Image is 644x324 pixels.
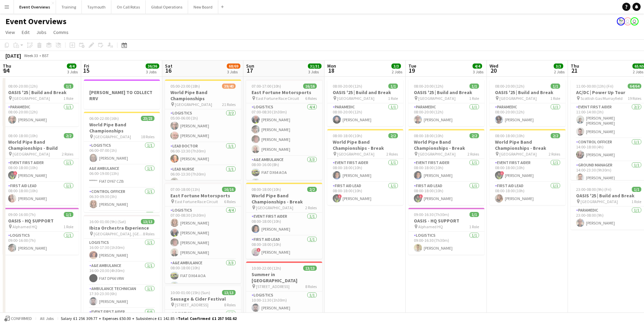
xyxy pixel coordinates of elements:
[246,271,322,284] h3: Summer in [GEOGRAPHIC_DATA]
[470,133,479,138] span: 2/2
[576,187,611,192] span: 23:00-08:00 (9h) (Fri)
[146,0,188,14] button: Global Operations
[307,187,317,192] span: 2/2
[84,239,160,262] app-card-role: Logistics1/116:00-17:30 (1h30m)[PERSON_NAME]
[408,159,484,182] app-card-role: Event First Aider1/108:00-18:00 (10h)[PERSON_NAME]
[84,89,160,102] h3: [PERSON_NAME] TO COLLECT RRV
[141,116,154,121] span: 23/23
[170,187,200,192] span: 07:00-18:00 (11h)
[470,84,479,89] span: 1/1
[308,69,321,74] div: 3 Jobs
[224,302,236,307] span: 8 Roles
[408,232,484,255] app-card-role: Logistics1/109:00-16:30 (7h30m)[PERSON_NAME]
[5,52,21,59] div: [DATE]
[3,208,79,255] app-job-card: 09:00-16:00 (7h)1/1OASIS - HQ SUPPORT Alphamed HQ1 RoleLogistics1/109:00-16:00 (7h)[PERSON_NAME]
[42,53,49,58] div: BST
[337,151,374,157] span: [GEOGRAPHIC_DATA]
[257,248,261,252] span: !
[327,129,403,205] app-job-card: 08:00-18:00 (10h)2/2World Pipe Band Championships - Break [GEOGRAPHIC_DATA]2 RolesEvent First Aid...
[8,212,36,217] span: 09:00-16:00 (7h)
[305,284,317,289] span: 8 Roles
[550,96,560,101] span: 1 Role
[51,28,71,37] a: Comms
[146,64,159,69] span: 36/36
[246,213,322,236] app-card-role: Event First Aider1/108:00-18:00 (10h)[PERSON_NAME]
[94,231,143,236] span: [GEOGRAPHIC_DATA], [GEOGRAPHIC_DATA]
[469,96,479,101] span: 1 Role
[408,208,484,255] div: 09:00-16:30 (7h30m)1/1OASIS - HQ SUPPORT Alphamed HQ1 RoleLogistics1/109:00-16:30 (7h30m)[PERSON_...
[34,28,49,37] a: Jobs
[246,79,322,180] app-job-card: 07:00-17:00 (10h)16/16East Fortune Motorsports East Fortune Race Circuit6 RolesLogistics4/407:00-...
[84,142,160,165] app-card-role: Logistics1/106:00-07:00 (1h)[PERSON_NAME]
[222,84,236,89] span: 39/40
[13,151,50,157] span: [GEOGRAPHIC_DATA]
[392,69,402,74] div: 2 Jobs
[338,194,342,198] span: !
[414,133,443,138] span: 08:00-18:00 (10h)
[495,133,525,138] span: 08:00-18:00 (10h)
[67,64,76,69] span: 4/4
[175,302,208,307] span: [STREET_ADDRESS]
[408,89,484,95] h3: OASIS '25 | Build and Break
[3,28,18,37] a: View
[576,84,613,89] span: 11:00-00:00 (13h) (Fri)
[246,103,322,156] app-card-role: Logistics4/407:00-08:30 (1h30m)[PERSON_NAME][PERSON_NAME][PERSON_NAME][PERSON_NAME]
[327,159,403,182] app-card-role: Event First Aider1/108:00-18:00 (10h)[PERSON_NAME]
[188,0,218,14] button: New Board
[5,29,15,35] span: View
[408,218,484,224] h3: OASIS - HQ SUPPORT
[13,224,37,229] span: Alphamed HQ
[305,205,317,210] span: 2 Roles
[473,64,482,69] span: 4/4
[252,84,281,89] span: 07:00-17:00 (10h)
[305,96,317,101] span: 6 Roles
[164,67,172,74] span: 16
[499,96,537,101] span: [GEOGRAPHIC_DATA]
[500,171,504,175] span: !
[165,109,241,142] app-card-role: Logistics2/205:00-06:00 (1h)[PERSON_NAME][PERSON_NAME]
[165,63,172,69] span: Sat
[84,215,160,316] div: 16:00-01:00 (9h) (Sat)13/13Ibiza Orchestra Experience [GEOGRAPHIC_DATA], [GEOGRAPHIC_DATA]8 Roles...
[554,64,563,69] span: 3/3
[84,285,160,308] app-card-role: Ambulance Technician1/117:30-23:30 (6h)[PERSON_NAME]
[3,89,79,95] h3: OASIS '25 | Build and Break
[414,212,449,217] span: 09:00-16:30 (7h30m)
[246,183,322,259] app-job-card: 08:00-18:00 (10h)2/2World Pipe Band Championships - Break [GEOGRAPHIC_DATA]2 RolesEvent First Aid...
[246,156,322,199] app-card-role: A&E Ambulance3/308:00-16:00 (8h)FIAT DX64 AOAFIAT DX65 AAK
[165,193,241,199] h3: East Fortune Motorsports
[570,67,579,74] span: 21
[3,129,79,205] app-job-card: 08:00-18:00 (10h)2/2World Pipe Band Championships - Build [GEOGRAPHIC_DATA]2 RolesEvent First Aid...
[3,139,79,151] h3: World Pipe Band Championships - Build
[549,151,560,157] span: 2 Roles
[490,129,566,205] app-job-card: 08:00-18:00 (10h)2/2World Pipe Band Championships - Break [GEOGRAPHIC_DATA]2 RolesEvent First Aid...
[39,316,55,321] span: All jobs
[632,187,641,192] span: 1/1
[3,79,79,126] div: 08:00-20:00 (12h)1/1OASIS '25 | Build and Break [GEOGRAPHIC_DATA]1 RoleParamedic1/108:00-20:00 (1...
[165,183,241,283] div: 07:00-18:00 (11h)16/16East Fortune Motorsports East Fortune Race Circuit6 RolesLogistics4/407:00-...
[490,159,566,182] app-card-role: Event First Aider1/108:00-18:00 (10h)![PERSON_NAME]
[170,290,210,295] span: 10:00-01:00 (15h) (Sun)
[252,187,281,192] span: 08:00-18:00 (10h)
[490,103,566,126] app-card-role: Paramedic1/108:00-20:00 (12h)[PERSON_NAME]
[165,79,241,180] div: 05:00-23:00 (18h)39/40World Pipe Band Championships [GEOGRAPHIC_DATA]21 RolesLogistics2/205:00-06...
[84,79,160,109] div: [PERSON_NAME] TO COLLECT RRV
[333,133,362,138] span: 08:00-18:00 (10h)
[227,69,240,74] div: 3 Jobs
[581,199,618,204] span: [GEOGRAPHIC_DATA]
[581,96,623,101] span: Scottish Gas Murrayfield
[143,231,154,236] span: 8 Roles
[84,112,160,212] app-job-card: 06:00-22:00 (16h)23/23World Pipe Band Championships [GEOGRAPHIC_DATA]18 RolesLogistics1/106:00-07...
[61,316,237,321] div: Salary £1 256 309.77 + Expenses £50.00 + Subsistence £1 142.85 =
[53,29,69,35] span: Comms
[490,79,566,126] app-job-card: 08:00-20:00 (12h)1/1OASIS '25 | Build and Break [GEOGRAPHIC_DATA]1 RoleParamedic1/108:00-20:00 (1...
[386,151,398,157] span: 2 Roles
[178,316,237,321] span: Total Confirmed £1 257 502.62
[14,0,56,14] button: Event Overviews
[327,79,403,126] app-job-card: 08:00-20:00 (12h)1/1OASIS '25 | Build and Break [GEOGRAPHIC_DATA]1 RoleParamedic1/108:00-20:00 (1...
[224,199,236,204] span: 6 Roles
[94,134,131,139] span: [GEOGRAPHIC_DATA]
[56,0,82,14] button: Training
